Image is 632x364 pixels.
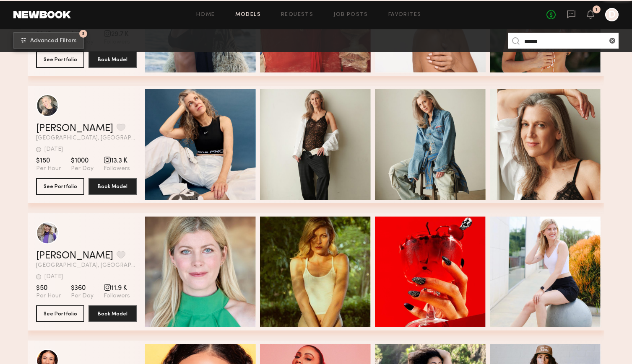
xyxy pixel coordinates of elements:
[104,157,130,165] span: 13.3 K
[44,274,63,280] div: [DATE]
[104,284,130,292] span: 11.9 K
[36,292,61,300] span: Per Hour
[605,8,619,21] a: D
[235,12,261,18] a: Models
[36,263,137,268] span: [GEOGRAPHIC_DATA], [GEOGRAPHIC_DATA]
[82,32,85,36] span: 2
[36,165,61,173] span: Per Hour
[388,12,421,18] a: Favorites
[333,12,368,18] a: Job Posts
[71,157,94,165] span: $1000
[36,51,84,68] button: See Portfolio
[104,165,130,173] span: Followers
[36,178,84,195] button: See Portfolio
[196,12,215,18] a: Home
[36,157,61,165] span: $150
[36,124,113,134] a: [PERSON_NAME]
[281,12,313,18] a: Requests
[71,292,94,300] span: Per Day
[36,284,61,292] span: $50
[44,147,63,152] div: [DATE]
[88,51,137,68] button: Book Model
[13,32,84,49] button: 2Advanced Filters
[88,305,137,322] button: Book Model
[30,38,77,44] span: Advanced Filters
[71,284,94,292] span: $360
[88,178,137,195] button: Book Model
[36,251,113,261] a: [PERSON_NAME]
[71,165,94,173] span: Per Day
[36,135,137,141] span: [GEOGRAPHIC_DATA], [GEOGRAPHIC_DATA]
[596,8,598,12] div: 1
[36,305,84,322] button: See Portfolio
[104,292,130,300] span: Followers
